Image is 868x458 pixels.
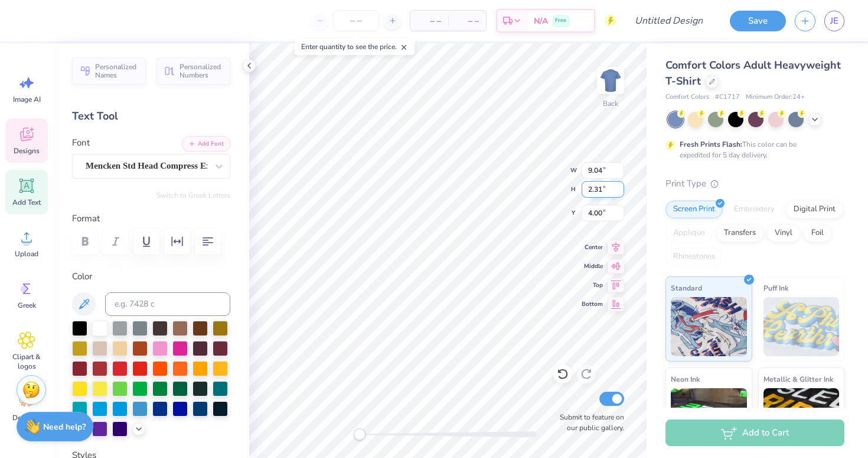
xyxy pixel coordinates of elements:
[763,282,788,294] span: Puff Ink
[354,428,366,440] div: Accessibility label
[671,297,747,356] img: Standard
[582,243,603,252] span: Center
[665,248,723,266] div: Rhinestones
[555,17,566,25] span: Free
[625,9,712,33] input: Untitled Design
[333,10,379,31] input: – –
[665,58,841,88] span: Comfort Colors Adult Heavyweight T-Shirt
[14,146,40,156] span: Designs
[671,373,700,385] span: Neon Ink
[417,15,441,27] span: – –
[730,11,786,31] button: Save
[671,282,702,294] span: Standard
[582,280,603,290] span: Top
[763,373,833,385] span: Metallic & Glitter Ink
[156,191,230,200] button: Switch to Greek Letters
[716,224,763,242] div: Transfers
[72,136,90,150] label: Font
[7,352,46,371] span: Clipart & logos
[763,388,840,447] img: Metallic & Glitter Ink
[767,224,800,242] div: Vinyl
[13,95,41,104] span: Image AI
[665,224,713,242] div: Applique
[680,139,825,160] div: This color can be expedited for 5 day delivery.
[95,63,139,79] span: Personalized Names
[824,11,844,31] a: JE
[763,297,840,356] img: Puff Ink
[680,140,742,149] strong: Fresh Prints Flash:
[715,92,740,102] span: # C1717
[295,38,415,55] div: Enter quantity to see the price.
[18,301,36,310] span: Greek
[12,198,41,207] span: Add Text
[665,177,844,191] div: Print Type
[182,136,230,151] button: Add Font
[156,57,230,85] button: Personalized Numbers
[665,201,723,218] div: Screen Print
[726,201,782,218] div: Embroidery
[12,413,41,422] span: Decorate
[105,292,230,316] input: e.g. 7428 c
[534,15,548,27] span: N/A
[671,388,747,447] img: Neon Ink
[804,224,831,242] div: Foil
[786,201,843,218] div: Digital Print
[72,108,230,124] div: Text Tool
[15,249,38,259] span: Upload
[599,69,622,92] img: Back
[72,270,230,283] label: Color
[582,262,603,271] span: Middle
[553,412,624,433] label: Submit to feature on our public gallery.
[180,63,223,79] span: Personalized Numbers
[72,212,230,225] label: Format
[43,421,86,433] strong: Need help?
[603,98,618,109] div: Back
[582,299,603,309] span: Bottom
[455,15,479,27] span: – –
[665,92,709,102] span: Comfort Colors
[830,14,838,28] span: JE
[746,92,805,102] span: Minimum Order: 24 +
[72,57,146,85] button: Personalized Names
